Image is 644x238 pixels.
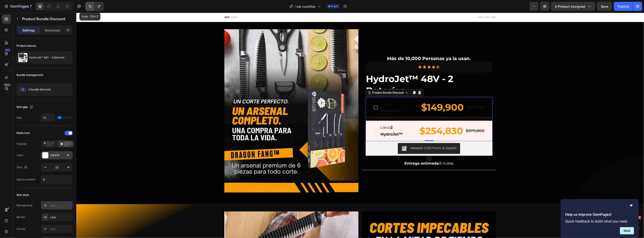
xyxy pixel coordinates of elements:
button: 0 product assigned [551,2,595,11]
span: 3–5 días [328,148,377,153]
span: 2 [638,216,642,219]
div: Beta [3,83,11,87]
div: Product source [17,44,36,48]
strong: 2 HydroJet™ [304,112,327,124]
input: Auto [41,175,72,184]
img: gempages_498897500908815590-2418c608-b4fc-4099-9187-87ae0e75e79e.jpg [148,17,282,181]
button: Next question [620,227,634,234]
div: Position [17,142,27,146]
span: set cuchillos [296,4,316,9]
button: Hide survey [629,203,634,208]
div: Releasit COD Form & Upsells [334,133,380,138]
img: CKKYs5695_ICEAE=.webp [325,133,331,138]
div: Publish [618,4,629,9]
p: Product Bundle Discount [22,16,71,22]
div: $254,830 [343,112,387,125]
div: $189,900 [390,92,409,98]
div: Item style [17,193,29,197]
strong: Más de 10,000 Personas ya la usan. [311,43,395,49]
p: Quick feedback to build what you need. [565,219,634,223]
span: 2 bundle discount [28,87,51,92]
p: Advanced [45,28,60,33]
span: 0 product assigned [555,4,585,9]
div: Gap to content [17,177,35,182]
button: 7 [2,2,34,11]
button: Publish [614,2,633,11]
p: Lleva [304,111,338,125]
span: / [294,4,296,9]
div: Help us improve GemPages! [565,203,634,234]
span: Draft [331,4,338,8]
p: Lleva [304,88,338,102]
strong: Entrega estimada: [328,148,363,153]
div: Product Bundle Discount [295,78,329,82]
p: 7 [30,4,32,9]
button: Save [597,2,612,11]
div: Size [17,164,29,170]
span: Save [601,5,608,8]
div: Background [17,203,32,207]
div: Line [50,215,72,219]
strong: 1 HydroJet™ [304,89,327,100]
div: Add... [50,204,72,208]
div: Corner [17,227,26,231]
p: Settings [22,28,35,33]
div: FFFFFF [50,153,63,158]
div: Add... [50,227,72,231]
div: $149,900 [345,88,388,101]
div: $379,800 [389,115,409,121]
h2: Help us improve GemPages! [565,212,634,217]
iframe: Design area [76,13,644,238]
div: Gap [17,116,22,120]
div: Bundle management [17,73,43,77]
div: Item gap [17,104,34,110]
div: Color [17,153,24,157]
div: Border [17,215,25,219]
div: Undo/Redo [85,2,104,11]
img: product feature img [18,53,27,62]
input: Auto [41,114,55,122]
p: HydroJet™ 48V - 2 Baterías [29,56,64,59]
h1: HydroJet™ 48V - 2 Baterías [289,60,416,84]
div: Radio icon [17,131,30,135]
div: 450 [4,48,11,52]
button: Releasit COD Form & Upsells [322,130,384,141]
